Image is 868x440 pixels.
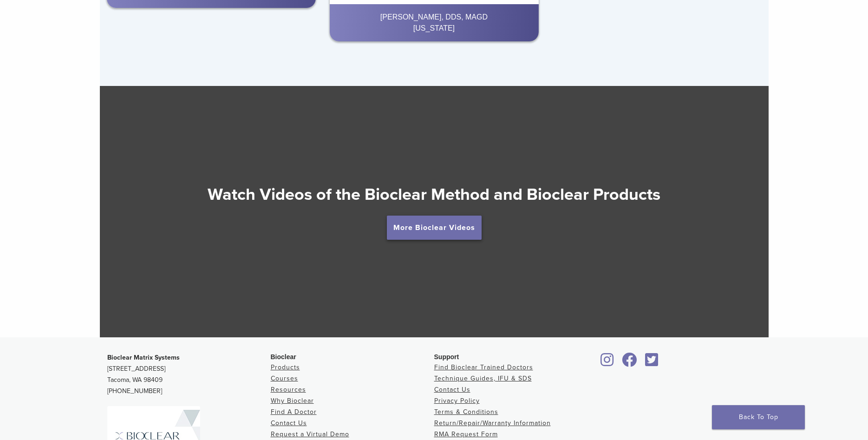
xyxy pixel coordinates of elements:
a: Technique Guides, IFU & SDS [434,374,532,382]
span: Support [434,353,459,361]
strong: Bioclear Matrix Systems [107,354,180,361]
a: Return/Repair/Warranty Information [434,419,551,427]
a: More Bioclear Videos [387,216,482,240]
a: Terms & Conditions [434,408,498,416]
a: RMA Request Form [434,430,498,438]
a: Bioclear [598,358,617,368]
h2: Watch Videos of the Bioclear Method and Bioclear Products [100,184,769,206]
a: Bioclear [642,358,662,368]
a: Resources [271,386,306,394]
a: Contact Us [271,419,307,427]
a: Request a Virtual Demo [271,430,349,438]
a: Bioclear [619,358,640,368]
div: [PERSON_NAME], DDS, MAGD [337,12,531,23]
a: Why Bioclear [271,397,314,405]
p: [STREET_ADDRESS] Tacoma, WA 98409 [PHONE_NUMBER] [107,352,271,397]
a: Find A Doctor [271,408,317,416]
a: Products [271,363,300,371]
a: Privacy Policy [434,397,480,405]
a: Contact Us [434,386,470,394]
span: Bioclear [271,353,296,361]
a: Back To Top [712,405,805,429]
div: [US_STATE] [337,23,531,34]
a: Find Bioclear Trained Doctors [434,363,533,371]
a: Courses [271,374,298,382]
